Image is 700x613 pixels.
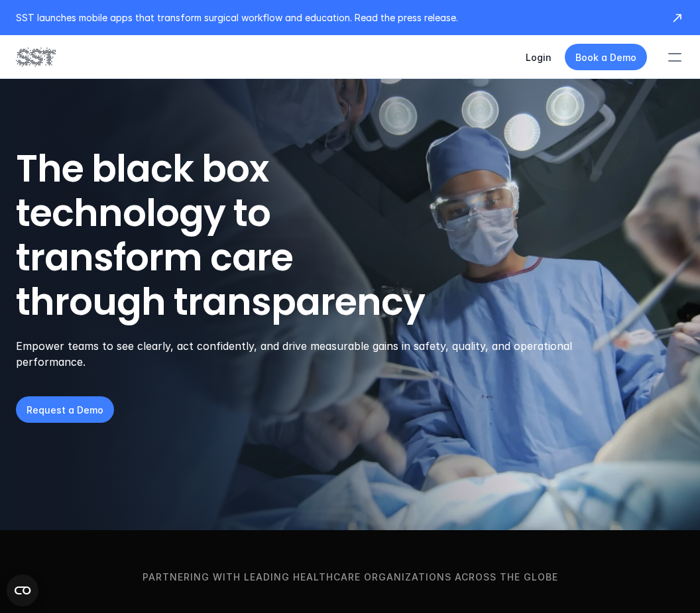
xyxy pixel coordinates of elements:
p: Partnering with leading healthcare organizations across the globe [16,570,684,585]
a: Request a Demo [16,396,114,423]
a: Login [526,52,552,63]
button: Open CMP widget [7,575,38,606]
p: Request a Demo [27,403,103,417]
p: Empower teams to see clearly, act confidently, and drive measurable gains in safety, quality, and... [16,338,617,370]
h1: The black box technology to transform care through transparency [16,147,684,325]
a: Book a Demo [565,44,647,70]
p: Book a Demo [575,50,636,64]
img: SST logo [16,46,56,68]
p: SST launches mobile apps that transform surgical workflow and education. Read the press release. [16,11,658,25]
